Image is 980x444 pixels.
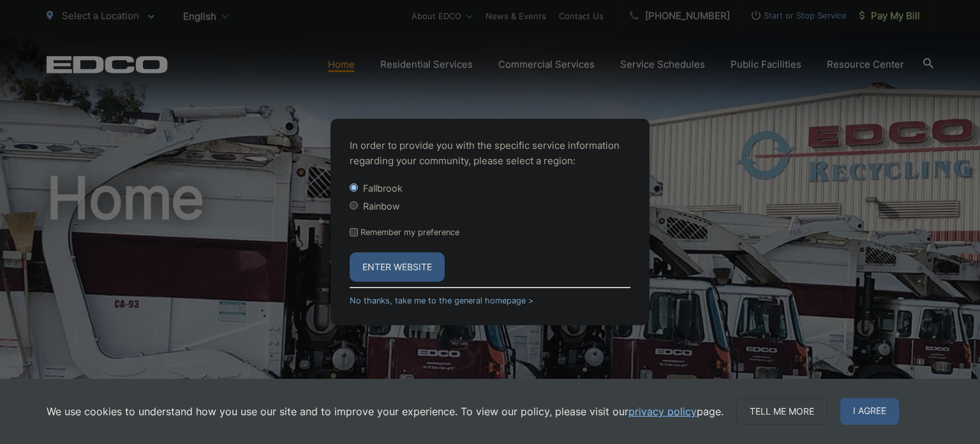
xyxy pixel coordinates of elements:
span: I agree [840,398,899,425]
label: Fallbrook [363,183,403,194]
label: Rainbow [363,201,400,211]
p: In order to provide you with the specific service information regarding your community, please se... [350,138,630,169]
p: We use cookies to understand how you use our site and to improve your experience. To view our pol... [47,404,724,419]
label: Remember my preference [360,227,459,237]
a: privacy policy [628,404,697,419]
button: Enter Website [350,252,445,282]
a: No thanks, take me to the general homepage > [350,296,533,305]
a: Tell me more [736,398,828,425]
